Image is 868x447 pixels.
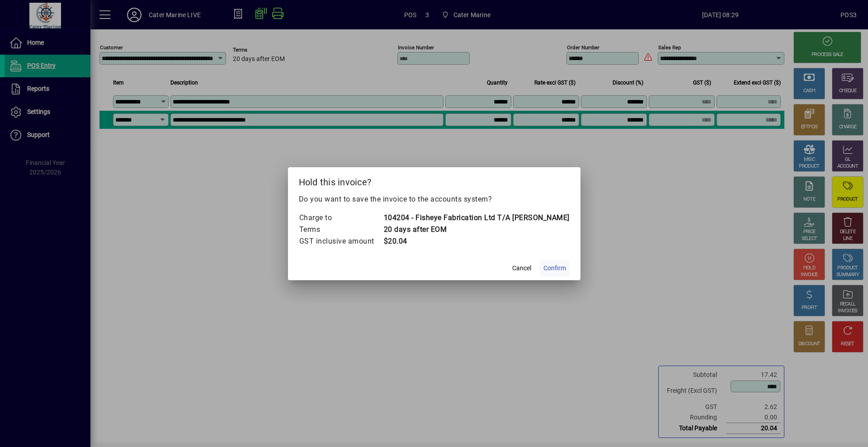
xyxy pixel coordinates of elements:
span: Confirm [543,263,566,273]
h2: Hold this invoice? [288,167,580,193]
span: Cancel [512,263,531,273]
button: Confirm [540,260,570,277]
td: Charge to [299,212,383,224]
td: Terms [299,224,383,235]
td: 104204 - Fisheye Fabrication Ltd T/A [PERSON_NAME] [383,212,570,224]
td: $20.04 [383,235,570,247]
button: Cancel [507,260,536,277]
td: 20 days after EOM [383,224,570,235]
p: Do you want to save the invoice to the accounts system? [299,194,570,205]
td: GST inclusive amount [299,235,383,247]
